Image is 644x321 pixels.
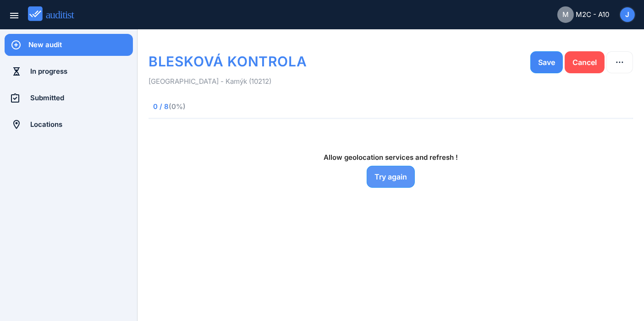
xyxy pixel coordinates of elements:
[374,171,407,182] div: Try again
[30,93,133,103] div: Submitted
[626,10,630,20] span: J
[5,87,133,109] a: Submitted
[538,57,555,68] div: Save
[28,40,133,50] div: New audit
[572,57,597,68] div: Cancel
[30,120,133,130] div: Locations
[5,114,133,136] a: Locations
[28,6,83,22] img: auditist_logo_new.svg
[324,152,458,163] h1: Allow geolocation services and refresh !
[5,60,133,82] a: In progress
[619,6,636,23] button: J
[149,77,633,86] p: [GEOGRAPHIC_DATA] - Kamýk (10212)
[565,51,605,73] button: Cancel
[530,51,563,73] button: Save
[153,102,314,112] span: 0 / 8
[576,10,609,20] span: M2C - A10
[149,49,439,73] h1: BLESKOVÁ KONTROLA
[30,66,133,76] div: In progress
[169,102,186,111] span: (0%)
[9,10,20,21] i: menu
[367,166,415,188] button: Try again
[562,10,569,20] span: M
